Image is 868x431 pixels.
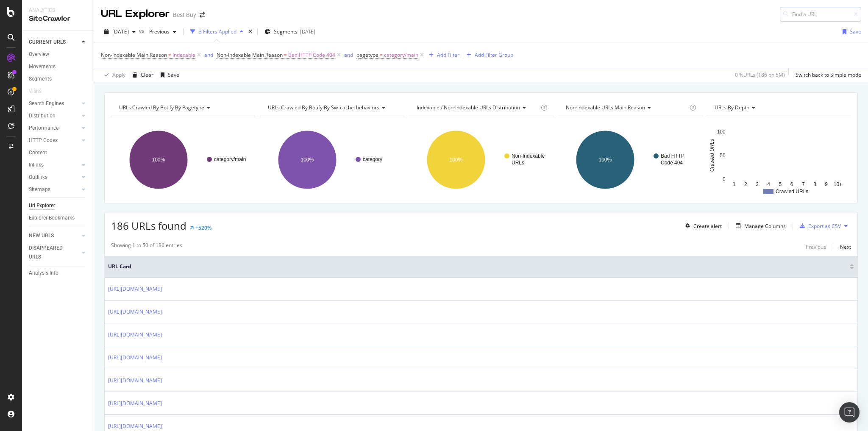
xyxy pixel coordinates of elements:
button: Add Filter [426,50,459,60]
text: 6 [790,181,793,187]
span: 186 URLs found [111,219,186,233]
div: and [344,51,353,58]
div: Movements [29,62,56,71]
a: NEW URLS [29,231,79,240]
a: Overview [29,50,88,59]
button: Previous [146,25,180,39]
a: Analysis Info [29,269,88,278]
svg: A chart. [409,123,553,197]
span: Indexable / Non-Indexable URLs distribution [417,104,520,111]
button: Add Filter Group [463,50,513,60]
span: = [284,51,287,58]
div: Url Explorer [29,201,55,210]
a: Outlinks [29,173,79,182]
svg: A chart. [558,123,702,197]
button: Manage Columns [732,221,786,231]
div: Manage Columns [744,222,786,230]
div: Performance [29,124,58,133]
button: Previous [806,242,826,252]
div: Showing 1 to 50 of 186 entries [111,242,182,252]
div: Save [850,28,861,35]
div: Segments [29,75,52,83]
svg: A chart. [707,123,851,197]
div: Switch back to Simple mode [796,71,861,78]
button: Next [840,242,851,252]
div: HTTP Codes [29,136,58,145]
a: Search Engines [29,99,79,108]
h4: URLs by Depth [713,101,843,114]
div: CURRENT URLS [29,38,66,47]
button: Create alert [682,219,722,233]
a: [URL][DOMAIN_NAME] [108,376,162,385]
a: HTTP Codes [29,136,79,145]
text: Code 404 [661,160,683,166]
a: Content [29,148,88,157]
input: Find a URL [780,7,861,22]
text: category [363,156,382,162]
text: Bad HTTP [661,153,684,159]
div: Sitemaps [29,185,50,194]
div: and [204,51,213,58]
div: NEW URLS [29,231,54,240]
text: 2 [744,181,747,187]
div: SiteCrawler [29,14,87,24]
button: Save [839,25,861,39]
button: Segments[DATE] [261,25,319,39]
h4: URLs Crawled By Botify By pagetype [117,101,248,114]
text: 1 [733,181,736,187]
a: [URL][DOMAIN_NAME] [108,285,162,293]
button: Switch back to Simple mode [792,68,861,82]
text: 100% [152,157,165,163]
div: Search Engines [29,99,64,108]
span: URLs Crawled By Botify By sw_cache_behaviors [268,104,379,111]
text: 10+ [833,181,842,187]
div: Inlinks [29,161,44,170]
text: 8 [813,181,816,187]
div: Explorer Bookmarks [29,214,75,222]
svg: A chart. [260,123,404,197]
a: [URL][DOMAIN_NAME] [108,399,162,408]
button: Clear [129,68,153,82]
button: Apply [101,68,125,82]
a: [URL][DOMAIN_NAME] [108,331,162,339]
a: Explorer Bookmarks [29,214,88,222]
text: 9 [825,181,828,187]
text: 100 [717,129,725,135]
text: 4 [767,181,770,187]
div: 0 % URLs ( 186 on 5M ) [735,71,785,78]
div: Visits [29,87,42,96]
div: Previous [806,243,826,250]
a: Movements [29,62,88,71]
span: Previous [146,28,170,35]
text: 100% [598,157,612,163]
span: Non-Indexable Main Reason [101,51,167,58]
button: and [204,51,213,59]
div: [DATE] [300,28,315,35]
text: URLs [512,160,524,166]
div: Analytics [29,7,87,14]
span: URLs Crawled By Botify By pagetype [119,104,204,111]
div: Outlinks [29,173,47,182]
text: 100% [301,157,314,163]
div: Best Buy [173,11,196,19]
a: DISAPPEARED URLS [29,244,79,261]
div: Clear [141,71,153,78]
div: Save [168,71,179,78]
h4: Non-Indexable URLs Main Reason [564,101,688,114]
div: 3 Filters Applied [199,28,236,35]
div: Add Filter [437,51,459,58]
span: pagetype [356,51,378,58]
text: 3 [756,181,759,187]
span: URL Card [108,263,848,270]
div: +520% [195,224,211,231]
span: URLs by Depth [715,104,749,111]
span: ≠ [168,51,171,58]
a: CURRENT URLS [29,38,79,47]
a: Segments [29,75,88,83]
svg: A chart. [111,123,256,197]
button: [DATE] [101,25,139,39]
text: 100% [450,157,463,163]
span: Segments [274,28,298,35]
text: 7 [802,181,805,187]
